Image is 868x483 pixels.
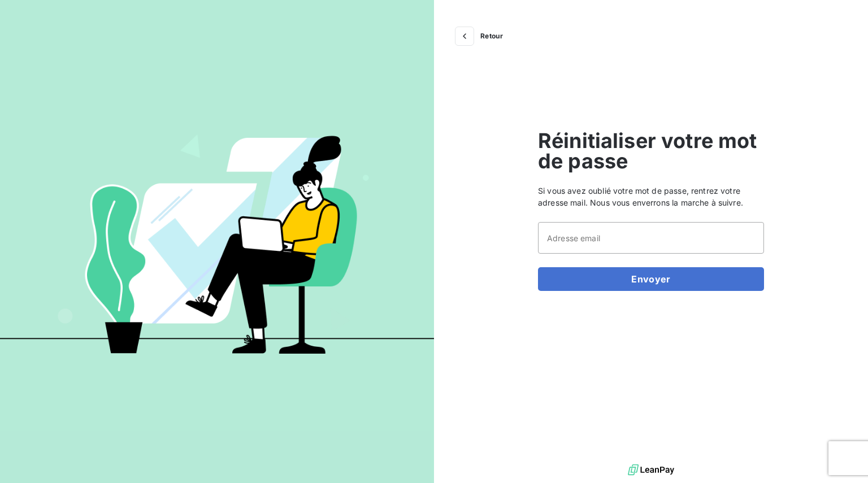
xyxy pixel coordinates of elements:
span: Si vous avez oublié votre mot de passe, rentrez votre adresse mail. Nous vous enverrons la marche... [538,185,764,208]
span: Retour [480,33,503,40]
img: logo [628,462,674,478]
input: placeholder [538,222,764,254]
span: Réinitialiser votre mot de passe [538,130,764,171]
button: Retour [452,27,512,45]
button: Envoyer [538,267,764,291]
